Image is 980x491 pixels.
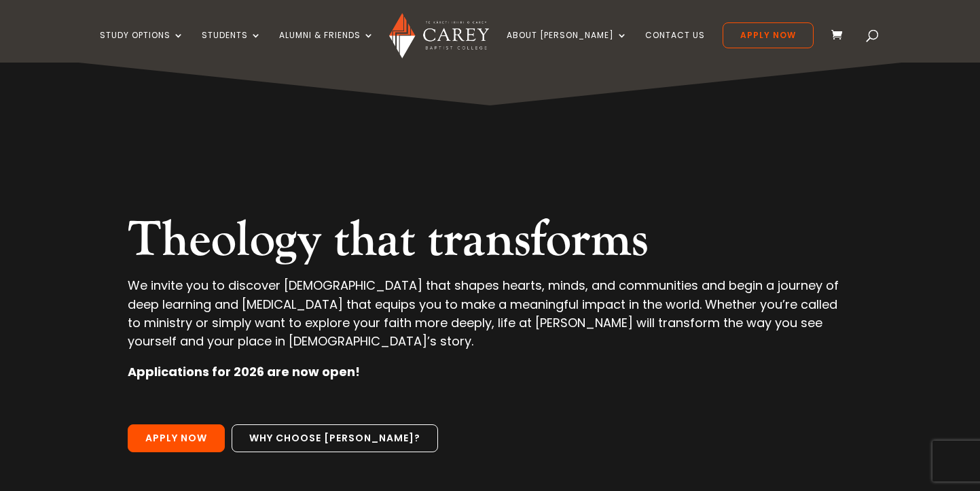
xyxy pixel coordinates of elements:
[128,276,852,362] p: We invite you to discover [DEMOGRAPHIC_DATA] that shapes hearts, minds, and communities and begin...
[507,31,628,63] a: About [PERSON_NAME]
[202,31,261,63] a: Students
[645,31,705,63] a: Contact Us
[723,22,814,48] a: Apply Now
[232,424,438,453] a: Why choose [PERSON_NAME]?
[128,424,225,453] a: Apply Now
[128,211,852,276] h2: Theology that transforms
[389,13,489,58] img: Carey Baptist College
[279,31,374,63] a: Alumni & Friends
[100,31,184,63] a: Study Options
